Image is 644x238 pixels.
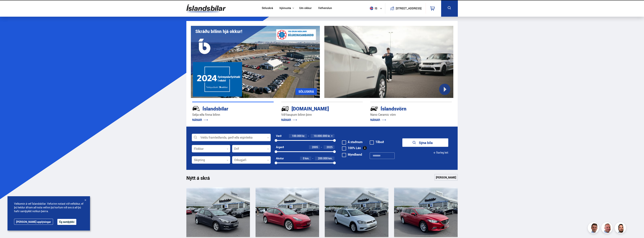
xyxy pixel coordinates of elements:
[397,7,420,10] button: [STREET_ADDRESS]
[302,134,305,137] span: kr.
[402,138,448,147] button: Sýna bíla
[281,105,349,112] div: [DOMAIN_NAME]
[368,7,378,10] span: is
[305,157,309,160] span: km.
[342,153,362,156] label: Myndband
[370,113,452,117] p: Nano Ceramic vörn
[14,219,53,225] a: [PERSON_NAME] upplýsingar
[387,3,424,14] a: [STREET_ADDRESS]
[370,140,384,143] label: Tilboð
[602,223,613,234] img: siFngHWaQ9KaOqBr.png
[434,174,458,181] a: [PERSON_NAME]
[280,6,291,10] button: Þjónusta
[295,88,317,95] a: SÖLUSKRÁ
[262,6,273,10] a: Söluskrá
[186,2,226,14] img: G0Ugv5HjCgRt.svg
[370,105,439,112] div: Íslandsvörn
[195,29,242,34] h1: Skráðu bílinn hjá okkur!
[331,134,333,137] span: +
[303,157,304,160] span: 0
[186,175,216,183] h1: Nýtt á skrá
[328,134,331,137] span: kr.
[292,134,302,138] span: 100.000
[318,6,332,10] a: Vefverslun
[281,113,363,117] p: Við kaupum bílinn þinn
[281,105,289,113] img: tr5P-W3DuiFaO7aO.svg
[370,7,373,10] img: svg+xml;base64,PHN2ZyB4bWxucz0iaHR0cDovL3d3dy53My5vcmcvMjAwMC9zdmciIHdpZHRoPSI1MTIiIGhlaWdodD0iNT...
[370,118,386,122] a: NÁNAR
[192,118,208,122] a: NÁNAR
[328,157,333,160] span: km.
[342,146,361,149] label: 100% Lán
[276,134,281,137] div: Verð
[276,146,284,149] div: Árgerð
[318,157,328,160] span: 200.000
[433,148,448,157] button: Ítarleg leit
[314,134,327,138] span: 10.000.000
[588,223,600,234] img: FbJEzSuNWCJXmdc-.webp
[327,145,333,149] span: 2025
[370,105,378,113] img: -Svtn6bYgwAsiwNX.svg
[192,113,274,117] p: Selja eða finna bílinn
[57,219,76,225] button: Ég samþykki
[368,3,385,14] button: is
[191,26,320,98] img: eKx6w-_Home_640_.png
[276,157,284,160] div: Akstur
[342,140,363,143] label: Á staðnum
[281,118,297,122] a: NÁNAR
[615,223,627,234] img: nhp88E3Fdnt1Opn2.png
[192,105,200,113] img: JRvxyua_JYH6wB4c.svg
[14,202,83,213] span: Velkomin á vef Íslandsbílar. Vefurinn notast við vefkökur, ef þú heldur áfram að nota vefinn þá h...
[192,105,260,112] div: Íslandsbílar
[312,145,318,149] span: 2005
[299,6,312,10] a: Um okkur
